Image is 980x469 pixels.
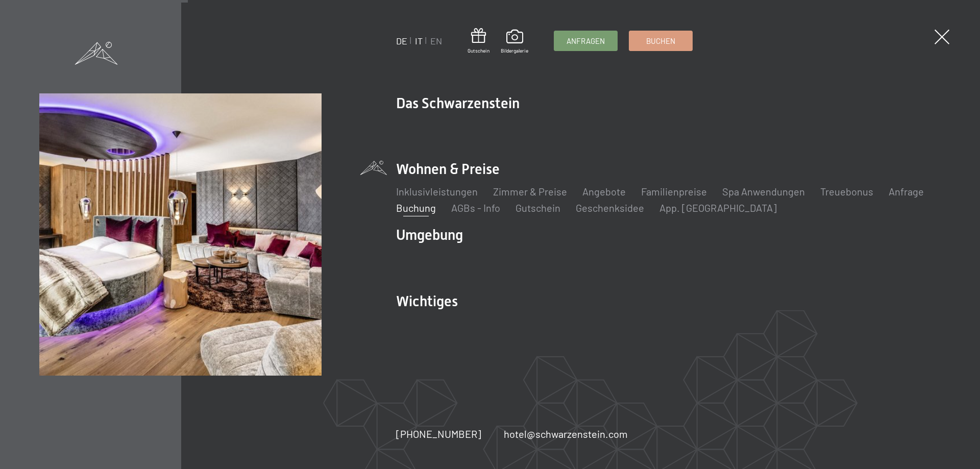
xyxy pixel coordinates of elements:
a: Angebote [582,185,626,198]
span: Bildergalerie [501,47,528,54]
span: [PHONE_NUMBER] [396,428,481,440]
a: AGBs - Info [451,202,500,214]
span: Buchen [646,36,675,46]
a: Inklusivleistungen [396,185,478,198]
a: Bildergalerie [501,30,528,54]
a: App. [GEOGRAPHIC_DATA] [659,202,777,214]
a: Anfrage [889,185,924,198]
a: Buchung [396,202,436,214]
a: Familienpreise [641,185,707,198]
a: DE [396,35,407,46]
a: Gutschein [468,28,489,54]
a: Spa Anwendungen [722,185,805,198]
span: Gutschein [468,47,489,54]
span: Anfragen [567,36,605,46]
a: Geschenksidee [576,202,644,214]
a: IT [415,35,423,46]
a: [PHONE_NUMBER] [396,427,481,441]
a: Buchen [629,31,692,51]
a: hotel@schwarzenstein.com [504,427,628,441]
a: Treuebonus [820,185,873,198]
a: Zimmer & Preise [493,185,567,198]
a: Anfragen [554,31,617,51]
a: EN [430,35,442,46]
a: Gutschein [516,202,560,214]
